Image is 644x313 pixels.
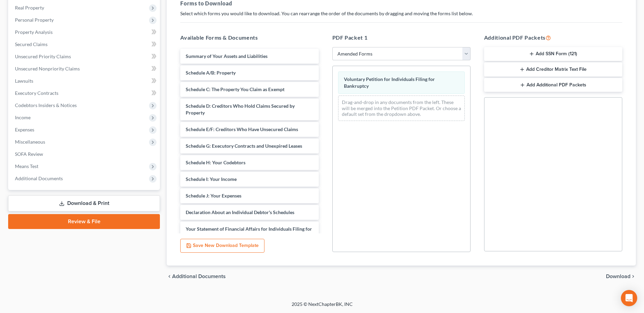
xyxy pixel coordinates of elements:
[186,209,294,215] span: Declaration About an Individual Debtor's Schedules
[180,239,264,253] button: Save New Download Template
[15,90,58,96] span: Executory Contracts
[10,26,160,38] a: Property Analysis
[10,148,160,160] a: SOFA Review
[15,127,34,132] span: Expenses
[129,301,516,313] div: 2025 © NextChapterBK, INC
[15,78,33,84] span: Lawsuits
[484,78,622,92] button: Add Additional PDF Packets
[15,66,80,71] span: Unsecured Nonpriority Claims
[186,176,237,182] span: Schedule I: Your Income
[186,226,312,238] span: Your Statement of Financial Affairs for Individuals Filing for Bankruptcy
[15,114,31,120] span: Income
[186,70,236,76] span: Schedule A/B: Property
[15,5,44,11] span: Real Property
[621,290,637,306] div: Open Intercom Messenger
[15,102,77,108] span: Codebtors Insiders & Notices
[172,274,226,279] span: Additional Documents
[606,274,636,279] button: Download chevron_right
[15,175,63,181] span: Additional Documents
[186,143,302,149] span: Schedule G: Executory Contracts and Unexpired Leases
[10,50,160,63] a: Unsecured Priority Claims
[344,76,435,89] span: Voluntary Petition for Individuals Filing for Bankruptcy
[186,53,268,59] span: Summary of Your Assets and Liabilities
[10,75,160,87] a: Lawsuits
[15,163,38,169] span: Means Test
[630,274,636,279] i: chevron_right
[332,34,471,42] h5: PDF Packet 1
[15,17,54,23] span: Personal Property
[186,160,245,165] span: Schedule H: Your Codebtors
[15,139,45,145] span: Miscellaneous
[15,41,48,47] span: Secured Claims
[484,47,622,61] button: Add SSN Form (121)
[10,63,160,75] a: Unsecured Nonpriority Claims
[186,126,298,132] span: Schedule E/F: Creditors Who Have Unsecured Claims
[8,214,160,229] a: Review & File
[186,103,295,116] span: Schedule D: Creditors Who Hold Claims Secured by Property
[15,29,53,35] span: Property Analysis
[8,195,160,211] a: Download & Print
[10,87,160,99] a: Executory Contracts
[338,96,465,121] div: Drag-and-drop in any documents from the left. These will be merged into the Petition PDF Packet. ...
[15,151,43,157] span: SOFA Review
[167,274,172,279] i: chevron_left
[10,38,160,50] a: Secured Claims
[606,274,630,279] span: Download
[186,193,241,199] span: Schedule J: Your Expenses
[15,54,71,59] span: Unsecured Priority Claims
[484,62,622,77] button: Add Creditor Matrix Text File
[484,34,622,42] h5: Additional PDF Packets
[180,34,318,42] h5: Available Forms & Documents
[186,86,284,92] span: Schedule C: The Property You Claim as Exempt
[167,274,226,279] a: chevron_left Additional Documents
[180,10,622,17] p: Select which forms you would like to download. You can rearrange the order of the documents by dr...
